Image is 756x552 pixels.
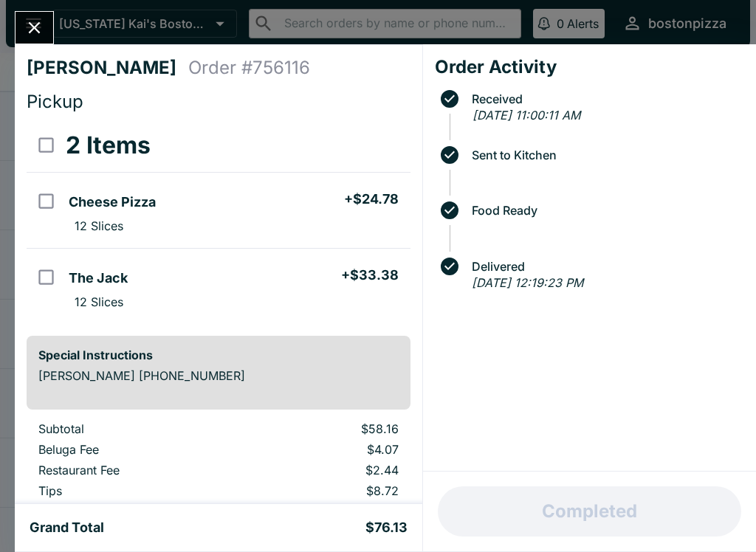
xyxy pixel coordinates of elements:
h3: 2 Items [66,131,151,160]
p: 12 Slices [75,218,123,233]
p: $58.16 [258,421,398,436]
span: Received [464,92,744,106]
h5: The Jack [69,269,128,287]
h6: Special Instructions [38,348,399,362]
h4: [PERSON_NAME] [27,57,188,79]
p: $4.07 [258,442,398,457]
p: Subtotal [38,421,234,436]
h5: $76.13 [365,519,408,537]
p: Tips [38,483,234,498]
h4: Order Activity [435,56,744,78]
span: Pickup [27,91,83,112]
p: Beluga Fee [38,442,234,457]
span: Food Ready [464,204,744,217]
em: [DATE] 12:19:23 PM [472,275,583,290]
p: 12 Slices [75,294,123,309]
em: [DATE] 11:00:11 AM [472,108,580,123]
h5: Cheese Pizza [69,193,156,211]
table: orders table [27,421,410,525]
h5: + $24.78 [344,190,399,208]
p: Restaurant Fee [38,463,234,477]
p: $8.72 [258,483,398,498]
p: $2.44 [258,463,398,477]
span: Sent to Kitchen [464,148,744,162]
table: orders table [27,119,410,324]
span: Delivered [464,260,744,273]
h4: Order # 756116 [188,57,310,79]
h5: Grand Total [30,519,104,537]
h5: + $33.38 [341,266,399,284]
p: [PERSON_NAME] [PHONE_NUMBER] [38,368,399,383]
button: Close [16,12,53,44]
